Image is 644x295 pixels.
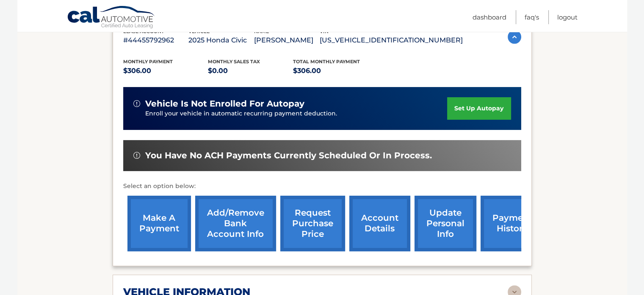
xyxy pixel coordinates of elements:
[557,10,578,24] a: Logout
[145,98,304,109] span: vehicle is not enrolled for autopay
[123,65,208,77] p: $306.00
[145,150,432,161] span: You have no ACH payments currently scheduled or in process.
[320,34,463,46] p: [US_VEHICLE_IDENTIFICATION_NUMBER]
[127,196,191,251] a: make a payment
[145,109,448,118] p: Enroll your vehicle in automatic recurring payment deduction.
[447,97,511,120] a: set up autopay
[280,196,345,251] a: request purchase price
[208,65,293,77] p: $0.00
[188,34,254,46] p: 2025 Honda Civic
[123,59,173,65] span: Monthly Payment
[415,196,476,251] a: update personal info
[67,6,156,30] a: Cal Automotive
[349,196,410,251] a: account details
[293,65,378,77] p: $306.00
[195,196,276,251] a: Add/Remove bank account info
[133,152,140,159] img: alert-white.svg
[473,10,506,24] a: Dashboard
[133,100,140,107] img: alert-white.svg
[123,181,521,191] p: Select an option below:
[508,30,521,44] img: accordion-active.svg
[123,34,189,46] p: #44455792962
[481,196,544,251] a: payment history
[208,59,260,65] span: Monthly sales Tax
[254,34,320,46] p: [PERSON_NAME]
[293,59,360,65] span: Total Monthly Payment
[525,10,539,24] a: FAQ's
